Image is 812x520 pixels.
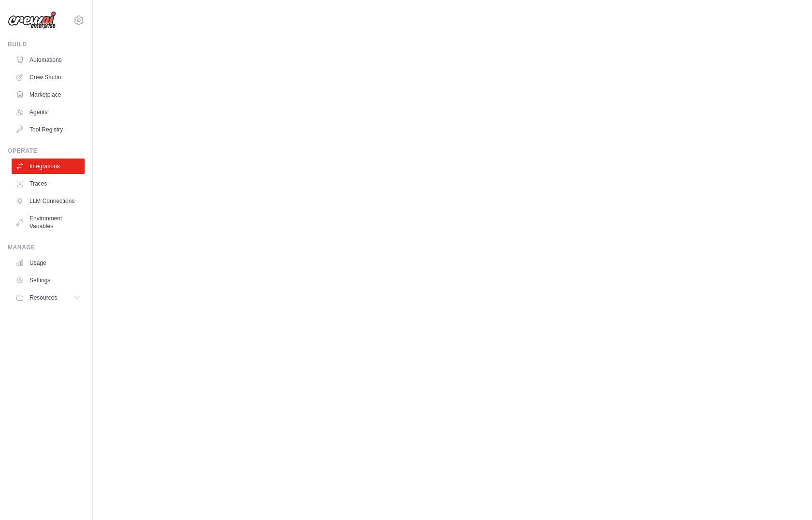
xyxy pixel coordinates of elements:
a: Marketplace [12,87,85,102]
a: LLM Connections [12,193,85,209]
a: Usage [12,255,85,271]
button: Resources [12,290,85,305]
div: Manage [8,244,85,251]
a: Settings [12,273,85,288]
a: Tool Registry [12,122,85,137]
span: Resources [29,294,57,302]
a: Automations [12,52,85,68]
a: Environment Variables [12,211,85,234]
a: Traces [12,176,85,191]
a: Crew Studio [12,70,85,85]
div: Build [8,41,85,48]
a: Agents [12,104,85,120]
div: Operate [8,147,85,155]
a: Integrations [12,159,85,174]
img: Logo [8,11,56,29]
